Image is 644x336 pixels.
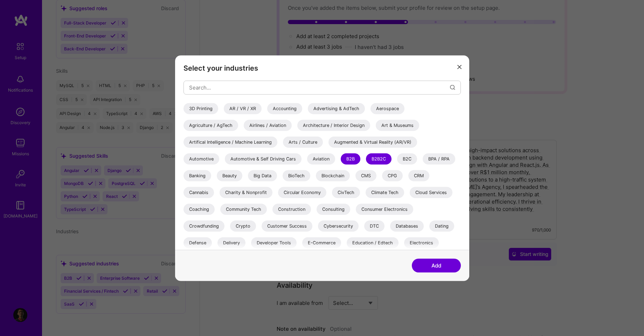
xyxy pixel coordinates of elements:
[183,187,214,198] div: Cannabis
[262,220,312,231] div: Customer Success
[347,237,399,248] div: Education / Edtech
[371,103,404,114] div: Aerospace
[332,187,360,198] div: CivTech
[183,203,215,215] div: Coaching
[364,220,385,231] div: DTC
[225,153,302,164] div: Automotive & Self Driving Cars
[366,187,404,198] div: Climate Tech
[341,153,360,164] div: B2B
[308,103,365,114] div: Advertising & AdTech
[248,170,277,181] div: Big Data
[183,136,277,148] div: Artifical Intelligence / Machine Learning
[423,153,455,164] div: BPA / RPA
[183,220,224,231] div: Crowdfunding
[283,170,310,181] div: BioTech
[408,170,429,181] div: CRM
[317,203,350,215] div: Consulting
[244,120,292,131] div: Airlines / Aviation
[412,258,461,272] button: Add
[251,237,297,248] div: Developer Tools
[272,203,311,215] div: Construction
[183,237,212,248] div: Defense
[307,153,335,164] div: Aviation
[230,220,256,231] div: Crypto
[183,170,211,181] div: Banking
[183,153,219,164] div: Automotive
[356,203,413,215] div: Consumer Electronics
[175,55,469,281] div: modal
[217,237,245,248] div: Delivery
[429,220,454,231] div: Dating
[283,136,323,148] div: Arts / Culture
[328,136,417,148] div: Augmented & Virtual Reality (AR/VR)
[183,64,461,72] h3: Select your industries
[316,170,350,181] div: Blockchain
[278,187,326,198] div: Circular Economy
[410,187,452,198] div: Cloud Services
[366,153,392,164] div: B2B2C
[302,237,341,248] div: E-Commerce
[217,170,242,181] div: Beauty
[297,120,370,131] div: Architecture / Interior Design
[355,170,376,181] div: CMS
[267,103,302,114] div: Accounting
[220,203,267,215] div: Community Tech
[183,120,238,131] div: Agriculture / AgTech
[318,220,359,231] div: Cybersecurity
[376,120,419,131] div: Art & Museums
[404,237,439,248] div: Electronics
[220,187,272,198] div: Charity & Nonprofit
[183,103,218,114] div: 3D Printing
[189,79,450,96] input: Search...
[382,170,403,181] div: CPG
[457,65,462,69] i: icon Close
[224,103,262,114] div: AR / VR / XR
[397,153,417,164] div: B2C
[390,220,424,231] div: Databases
[450,85,455,90] i: icon Search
